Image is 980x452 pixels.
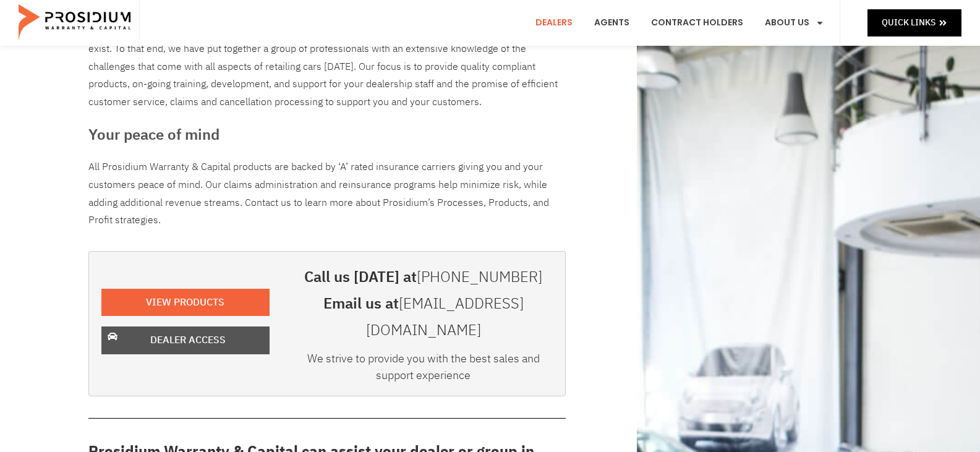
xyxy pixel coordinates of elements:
[88,158,566,229] p: All Prosidium Warranty & Capital products are backed by ‘A’ rated insurance carriers giving you a...
[101,326,270,354] a: Dealer Access
[88,22,566,111] div: Dealerships are the backbone of the American economy. Without you and your dedicated team, we don...
[366,292,524,341] a: [EMAIL_ADDRESS][DOMAIN_NAME]
[146,294,224,312] span: View Products
[417,266,542,288] a: [PHONE_NUMBER]
[867,9,961,36] a: Quick Links
[88,124,566,146] h3: Your peace of mind
[294,291,553,344] h3: Email us at
[882,15,935,30] span: Quick Links
[150,331,226,349] span: Dealer Access
[239,1,278,11] span: Last Name
[294,264,553,291] h3: Call us [DATE] at
[294,350,553,390] div: We strive to provide you with the best sales and support experience
[101,289,270,317] a: View Products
